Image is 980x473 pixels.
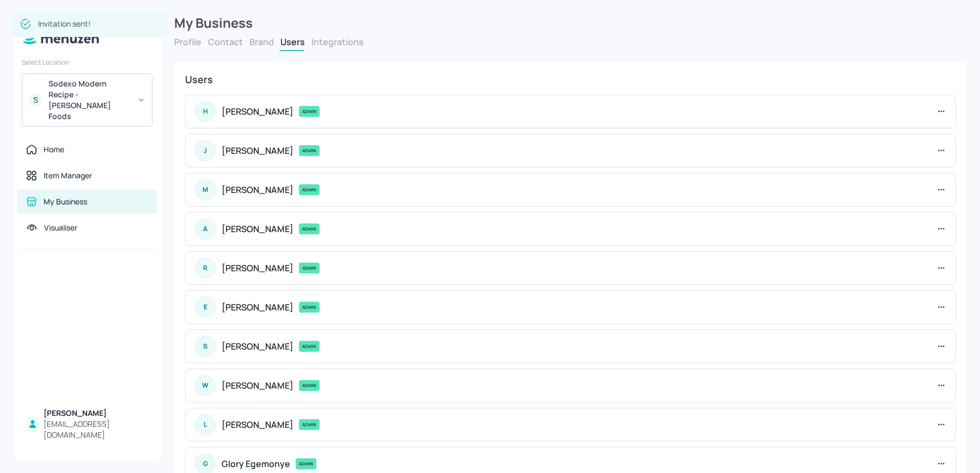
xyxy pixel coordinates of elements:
[222,145,293,156] p: [PERSON_NAME]
[29,94,42,107] div: S
[222,184,293,195] p: [PERSON_NAME]
[44,419,148,440] div: [EMAIL_ADDRESS][DOMAIN_NAME]
[299,263,320,273] div: ADMIN
[280,36,305,48] button: Users
[44,408,148,419] div: [PERSON_NAME]
[222,106,293,117] p: [PERSON_NAME]
[299,223,320,234] div: ADMIN
[222,419,293,430] p: [PERSON_NAME]
[222,458,290,469] p: Glory Egemonye
[22,58,152,67] div: Select Location
[44,196,87,207] div: My Business
[185,73,956,86] div: Users
[194,218,216,240] div: A
[222,263,293,273] p: [PERSON_NAME]
[299,184,320,195] div: ADMIN
[38,14,90,34] div: Invitation sent!
[222,380,293,391] p: [PERSON_NAME]
[194,140,216,161] div: J
[311,36,364,48] button: Integrations
[174,13,967,33] div: My Business
[194,414,216,435] div: L
[208,36,243,48] button: Contact
[299,302,320,313] div: ADMIN
[194,296,216,318] div: E
[249,36,274,48] button: Brand
[48,78,131,122] div: Sodexo Modern Recipe - [PERSON_NAME] Foods
[299,341,320,352] div: ADMIN
[194,375,216,396] div: W
[296,458,316,469] div: ADMIN
[299,106,320,117] div: ADMIN
[174,36,201,48] button: Profile
[222,302,293,313] p: [PERSON_NAME]
[194,179,216,201] div: M
[299,145,320,156] div: ADMIN
[222,341,293,352] p: [PERSON_NAME]
[299,419,320,430] div: ADMIN
[222,223,293,234] p: [PERSON_NAME]
[194,335,216,357] div: S
[44,170,92,181] div: Item Manager
[299,380,320,391] div: ADMIN
[44,222,77,233] div: Visualiser
[194,257,216,279] div: R
[194,101,216,122] div: H
[44,144,64,155] div: Home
